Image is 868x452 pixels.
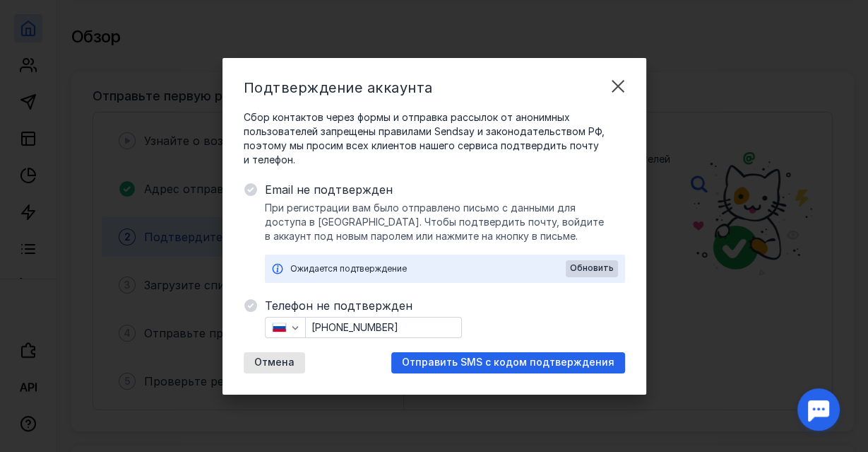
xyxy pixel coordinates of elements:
[290,262,566,276] div: Ожидается подтверждение
[244,352,305,373] button: Отмена
[265,297,625,314] span: Телефон не подтвержден
[265,201,625,243] span: При регистрации вам было отправлено письмо с данными для доступа в [GEOGRAPHIC_DATA]. Чтобы подтв...
[402,357,614,369] span: Отправить SMS с кодом подтверждения
[391,352,625,373] button: Отправить SMS с кодом подтверждения
[566,260,618,277] button: Обновить
[254,357,295,369] span: Отмена
[265,181,625,198] span: Email не подтвержден
[244,110,625,167] span: Сбор контактов через формы и отправка рассылок от анонимных пользователей запрещены правилами Sen...
[570,263,614,273] span: Обновить
[244,79,433,96] span: Подтверждение аккаунта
